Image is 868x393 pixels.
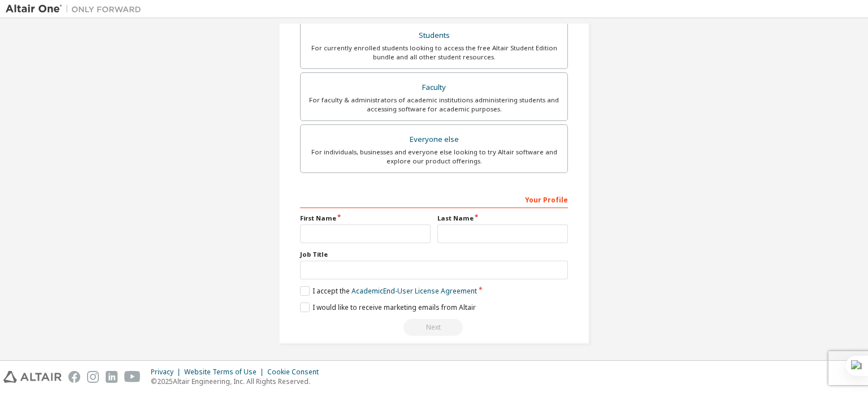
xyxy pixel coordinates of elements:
label: First Name [300,214,431,223]
div: For faculty & administrators of academic institutions administering students and accessing softwa... [307,96,561,114]
div: Read and acccept EULA to continue [300,319,568,336]
div: Your Profile [300,190,568,208]
div: Students [307,28,561,44]
img: altair_logo.svg [3,371,62,383]
div: Everyone else [307,132,561,148]
label: Job Title [300,250,568,259]
label: I accept the [300,286,477,296]
a: Academic End-User License Agreement [351,286,477,296]
img: Altair One [6,3,147,15]
img: facebook.svg [68,371,80,383]
img: linkedin.svg [106,371,118,383]
label: Last Name [437,214,568,223]
img: youtube.svg [124,371,141,383]
div: Cookie Consent [267,368,325,377]
p: © 2025 Altair Engineering, Inc. All Rights Reserved. [151,377,325,386]
div: Privacy [151,368,184,377]
img: instagram.svg [87,371,99,383]
div: Website Terms of Use [184,368,267,377]
label: I would like to receive marketing emails from Altair [300,303,476,312]
div: For individuals, businesses and everyone else looking to try Altair software and explore our prod... [307,148,561,166]
div: For currently enrolled students looking to access the free Altair Student Edition bundle and all ... [307,44,561,62]
div: Faculty [307,80,561,96]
